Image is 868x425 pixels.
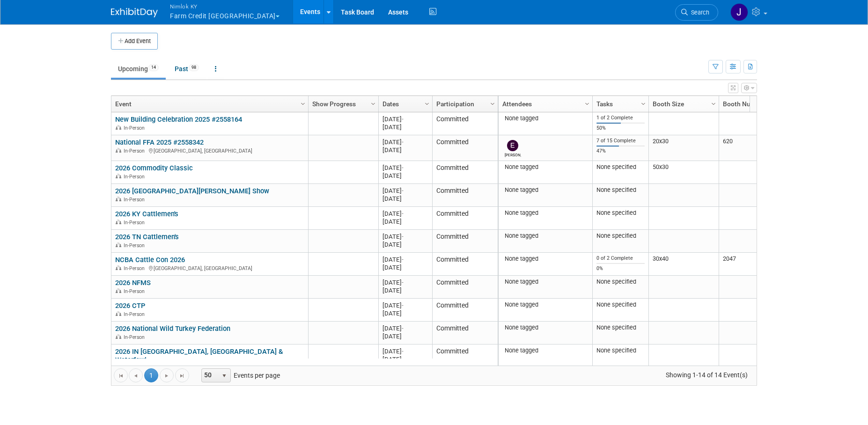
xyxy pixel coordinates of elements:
img: Elizabeth Woods [507,140,518,151]
span: 98 [189,64,199,71]
span: Go to the last page [178,372,186,380]
img: In-Person Event [116,288,121,293]
span: Nimlok KY [170,1,280,11]
img: In-Person Event [116,265,121,270]
img: In-Person Event [116,197,121,201]
span: Column Settings [583,100,591,108]
td: Committed [432,207,498,230]
span: Column Settings [489,100,496,108]
a: Column Settings [582,96,593,110]
img: In-Person Event [116,220,121,224]
div: None tagged [502,278,589,286]
div: [DATE] [383,309,428,317]
a: New Building Celebration 2025 #2558164 [115,115,242,124]
div: None tagged [502,209,589,217]
span: - [402,325,404,332]
div: [DATE] [383,301,428,309]
td: Committed [432,161,498,184]
a: 2026 [GEOGRAPHIC_DATA][PERSON_NAME] Show [115,187,269,195]
div: [DATE] [383,347,428,355]
div: 7 of 15 Complete [596,138,645,144]
div: 47% [596,148,645,154]
span: - [402,279,404,286]
a: Go to the last page [175,368,189,382]
span: In-Person [124,242,147,249]
td: Committed [432,230,498,253]
div: None specified [596,209,645,217]
a: Column Settings [488,96,498,110]
div: [DATE] [383,278,428,286]
a: Booth Number [723,96,783,112]
span: In-Person [124,311,147,317]
img: In-Person Event [116,148,121,153]
a: Go to the first page [114,368,128,382]
div: None specified [596,186,645,194]
button: Add Event [111,33,158,50]
div: [DATE] [383,256,428,264]
a: Column Settings [298,96,309,110]
div: None tagged [502,301,589,308]
a: Attendees [502,96,586,112]
span: In-Person [124,265,147,271]
a: Search [675,4,718,21]
img: In-Person Event [116,334,121,339]
a: 2026 TN Cattlemen's [115,233,179,241]
span: In-Person [124,288,147,294]
div: [DATE] [383,195,428,203]
span: Column Settings [423,100,431,108]
a: Column Settings [422,96,433,110]
div: [GEOGRAPHIC_DATA], [GEOGRAPHIC_DATA] [115,264,304,272]
a: Go to the next page [160,368,174,382]
td: 620 [719,135,789,161]
a: Upcoming14 [111,60,166,78]
div: [DATE] [383,172,428,180]
span: - [402,187,404,194]
span: - [402,210,404,217]
a: Column Settings [709,96,719,110]
span: Showing 1-14 of 14 Event(s) [657,368,757,381]
td: Committed [432,253,498,276]
div: [DATE] [383,115,428,123]
span: In-Person [124,334,147,340]
a: National FFA 2025 #2558342 [115,138,204,147]
div: None specified [596,163,645,171]
div: [DATE] [383,241,428,249]
a: Column Settings [639,96,649,110]
a: NCBA Cattle Con 2026 [115,256,185,264]
span: - [402,348,404,355]
span: Column Settings [710,100,717,108]
img: In-Person Event [116,174,121,178]
td: Committed [432,135,498,161]
span: Go to the next page [163,372,170,380]
div: None specified [596,278,645,286]
span: 14 [148,64,159,71]
div: [DATE] [383,286,428,294]
div: 0% [596,265,645,272]
div: Elizabeth Woods [505,151,521,157]
a: Past98 [168,60,206,78]
div: [GEOGRAPHIC_DATA], [GEOGRAPHIC_DATA] [115,147,304,154]
a: Event [115,96,302,112]
span: In-Person [124,148,147,154]
div: None tagged [502,186,589,194]
img: In-Person Event [116,311,121,316]
img: Jamie Dunn [730,3,748,21]
div: None tagged [502,324,589,331]
div: [DATE] [383,210,428,218]
td: Committed [432,112,498,135]
td: Committed [432,344,498,376]
img: In-Person Event [116,242,121,247]
div: [DATE] [383,332,428,340]
td: Committed [432,184,498,207]
img: ExhibitDay [111,8,158,17]
a: 2026 KY Cattlemen's [115,210,178,218]
div: [DATE] [383,324,428,332]
span: Search [688,9,709,16]
div: [DATE] [383,355,428,363]
a: Tasks [596,96,642,112]
div: [DATE] [383,123,428,131]
span: Column Settings [299,100,307,108]
div: None specified [596,301,645,308]
span: - [402,164,404,171]
div: [DATE] [383,187,428,195]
